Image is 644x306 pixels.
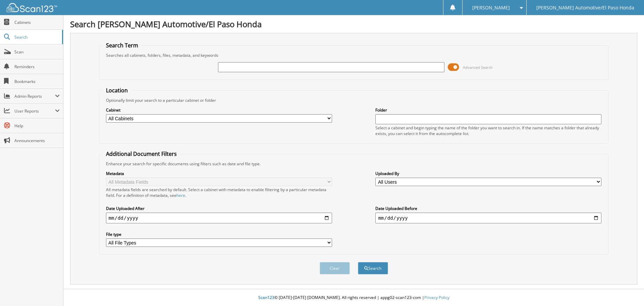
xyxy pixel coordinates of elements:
[103,42,142,49] legend: Search Term
[14,93,55,99] span: Admin Reports
[14,34,59,40] span: Search
[375,107,601,113] label: Folder
[103,150,180,158] legend: Additional Document Filters
[7,3,57,12] img: scan123-logo-white.svg
[14,49,60,55] span: Scan
[103,97,605,103] div: Optionally limit your search to a particular cabinet or folder
[472,6,510,10] span: [PERSON_NAME]
[106,206,332,211] label: Date Uploaded After
[70,18,637,30] h1: Search [PERSON_NAME] Automotive/El Paso Honda
[358,262,388,274] button: Search
[14,79,60,84] span: Bookmarks
[14,64,60,70] span: Reminders
[103,52,605,58] div: Searches all cabinets, folders, files, metadata, and keywords
[258,295,274,300] span: Scan123
[103,87,131,94] legend: Location
[375,171,601,176] label: Uploaded By
[14,108,55,114] span: User Reports
[103,161,605,167] div: Enhance your search for specific documents using filters such as date and file type.
[106,171,332,176] label: Metadata
[375,213,601,223] input: end
[14,19,60,25] span: Cabinets
[106,187,332,198] div: All metadata fields are searched by default. Select a cabinet with metadata to enable filtering b...
[176,192,185,198] a: here
[536,6,634,10] span: [PERSON_NAME] Automotive/El Paso Honda
[106,231,332,237] label: File type
[375,125,601,136] div: Select a cabinet and begin typing the name of the folder you want to search in. If the name match...
[106,213,332,223] input: start
[63,290,644,306] div: © [DATE]-[DATE] [DOMAIN_NAME]. All rights reserved | appg02-scan123-com |
[106,107,332,113] label: Cabinet
[14,123,60,129] span: Help
[14,138,60,143] span: Announcements
[320,262,350,274] button: Clear
[463,65,493,70] span: Advanced Search
[375,206,601,211] label: Date Uploaded Before
[424,295,449,300] a: Privacy Policy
